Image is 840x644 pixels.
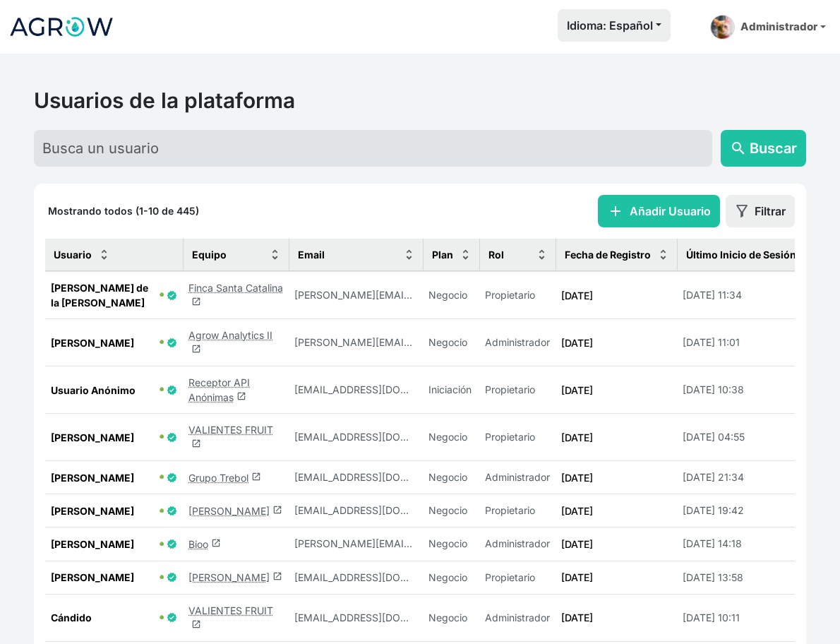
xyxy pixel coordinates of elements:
td: [DATE] [556,494,677,527]
span: launch [191,619,201,629]
span: launch [236,391,246,401]
span: Cándido [51,610,157,625]
td: anonimo@agrowanalytics.com [289,366,423,414]
td: Negocio [423,319,479,366]
td: alfredo@fincasantacatalina.com [289,271,423,319]
a: Grupo Trebollaunch [188,472,261,484]
span: add [607,203,624,220]
span: Usuario Verificado [167,506,177,516]
td: Negocio [423,594,479,641]
span: Usuario Verificado [167,612,177,623]
td: Negocio [423,494,479,527]
td: [DATE] 10:11 [677,594,822,641]
td: [DATE] [556,461,677,494]
span: 🟢 [160,475,164,480]
span: launch [191,297,201,306]
img: admin-picture [710,15,735,40]
button: Filtrar [726,195,795,227]
span: Plan [432,247,453,262]
span: launch [211,538,221,548]
span: 🟢 [160,340,164,345]
span: Usuario Verificado [167,432,177,443]
span: Rol [488,247,504,262]
a: [PERSON_NAME]launch [188,571,282,583]
button: addAñadir Usuario [598,195,720,227]
span: 🟢 [160,508,164,514]
button: searchBuscar [721,130,806,167]
td: Administrador [479,461,556,494]
td: garrimar@telefonica.net [289,594,423,641]
img: sort [536,249,547,260]
td: [DATE] 14:18 [677,527,822,561]
td: Iniciación [423,366,479,414]
span: Equipo [192,247,227,262]
a: Receptor API Anónimaslaunch [188,376,250,403]
td: [DATE] 10:38 [677,366,822,414]
td: Propietario [479,414,556,461]
span: Fecha de Registro [565,247,651,262]
a: Finca Santa Catalinalaunch [188,282,283,309]
h2: Usuarios de la plataforma [34,88,806,113]
td: [DATE] [556,414,677,461]
td: [DATE] 04:55 [677,414,822,461]
td: Propietario [479,561,556,594]
img: sort [658,249,668,260]
td: Negocio [423,461,479,494]
td: [DATE] [556,319,677,366]
td: administracion@valientesfruits.com [289,414,423,461]
td: Negocio [423,561,479,594]
td: riego@grupotrebol.pe [289,461,423,494]
span: Buscar [750,138,797,159]
span: launch [191,344,201,354]
span: launch [251,472,261,482]
span: Usuario Verificado [167,338,177,348]
span: Usuario Verificado [167,539,177,549]
td: Administrador [479,319,556,366]
td: [DATE] [556,594,677,641]
span: [PERSON_NAME] [51,430,157,445]
img: sort [99,249,109,260]
td: john@bioo.tech [289,527,423,561]
td: [DATE] 13:58 [677,561,822,594]
td: Administrador [479,594,556,641]
span: Usuario [54,247,92,262]
span: Usuario Verificado [167,472,177,483]
td: [DATE] [556,561,677,594]
span: Usuario Verificado [167,572,177,583]
span: Usuario Verificado [167,385,177,395]
p: Mostrando todos (1-10 de 445) [48,204,199,218]
span: 🟢 [160,292,164,298]
span: [PERSON_NAME] [51,470,157,485]
td: Negocio [423,527,479,561]
img: Logo [8,9,114,44]
td: Administrador [479,527,556,561]
span: Usuario Anónimo [51,383,157,398]
span: launch [272,571,282,581]
span: 🟢 [160,434,164,440]
td: asojorge@gmail.com [289,561,423,594]
span: [PERSON_NAME] [51,570,157,585]
span: Email [298,247,325,262]
td: Propietario [479,271,556,319]
span: launch [272,505,282,515]
a: Administrador [704,9,832,45]
button: Idioma: Español [558,9,671,42]
a: [PERSON_NAME]launch [188,505,282,517]
img: sort [270,249,280,260]
td: [DATE] [556,527,677,561]
td: [DATE] 19:42 [677,494,822,527]
img: sort [460,249,471,260]
span: search [730,140,747,157]
span: Último Inicio de Sesión [686,247,796,262]
td: Negocio [423,414,479,461]
input: Busca un usuario [34,130,712,167]
a: Bioolaunch [188,538,221,550]
td: Propietario [479,366,556,414]
span: [PERSON_NAME] [51,503,157,518]
img: filter [735,204,749,218]
td: [DATE] [556,366,677,414]
img: sort [404,249,414,260]
a: Agrow Analytics IIlaunch [188,329,272,356]
span: 🟢 [160,575,164,580]
td: [DATE] [556,271,677,319]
